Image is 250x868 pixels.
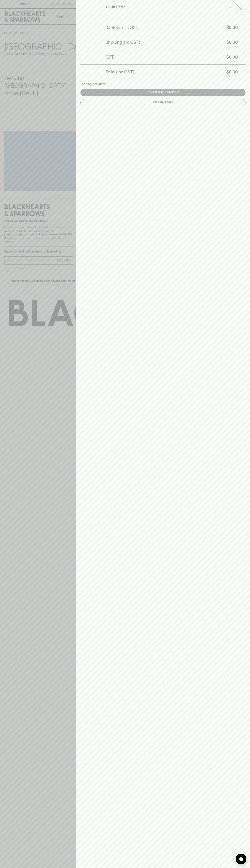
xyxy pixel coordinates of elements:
button: Close [220,4,245,10]
h6: YOUR ITEMS [105,4,125,10]
img: bubble-icon [239,857,243,861]
button: Keep Shopping [80,99,246,106]
h5: $0.00 [114,54,238,60]
h5: $0.00 [140,25,238,30]
h5: Total (inc GST) [105,69,134,75]
span: Close [220,6,235,9]
h5: $0.00 [134,69,238,75]
h5: Shipping (inc GST) [105,39,140,45]
h5: GST [105,54,114,60]
div: Loading products... [80,82,246,86]
h5: Subtotal (inc GST) [105,25,140,30]
h5: $0.00 [140,39,238,45]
